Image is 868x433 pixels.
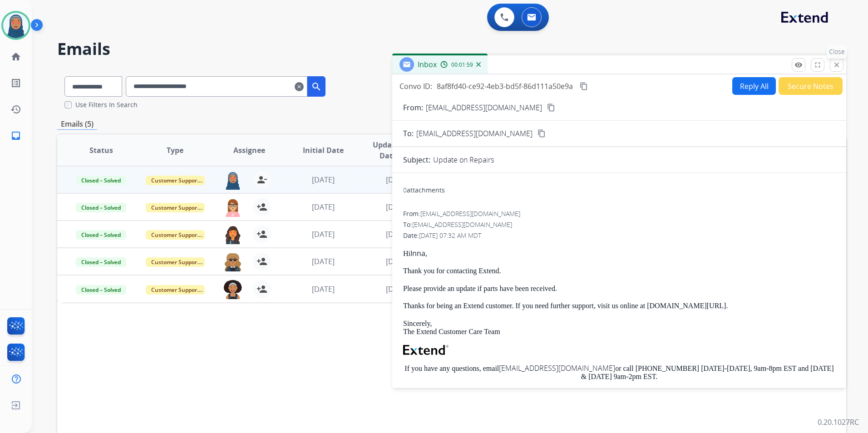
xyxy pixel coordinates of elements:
[403,285,835,293] p: Please provide an update if parts have been received.
[794,61,803,69] mat-icon: remove_red_eye
[403,249,835,258] p: Hi ,
[403,345,449,355] img: Extend Logo
[295,81,304,92] mat-icon: clear
[418,59,437,69] span: Inbox
[224,198,242,217] img: agent-avatar
[403,154,430,165] p: Subject:
[403,128,414,139] p: To:
[437,81,573,91] span: 8af8fd40-ce92-4eb3-bd5f-86d111a50e9a
[312,229,335,239] span: [DATE]
[233,145,265,156] span: Assignee
[403,220,835,229] div: To:
[386,175,409,185] span: [DATE]
[10,104,21,115] mat-icon: history
[312,175,335,185] span: [DATE]
[167,145,183,156] span: Type
[386,229,409,239] span: [DATE]
[403,231,835,240] div: Date:
[416,128,533,139] span: [EMAIL_ADDRESS][DOMAIN_NAME]
[732,77,776,95] button: Reply All
[410,248,425,258] strong: Inna
[386,256,409,266] span: [DATE]
[419,231,481,240] span: [DATE] 07:32 AM MDT
[224,225,242,244] img: agent-avatar
[399,81,432,92] p: Convo ID:
[146,203,205,212] span: Customer Support
[403,186,407,194] span: 0
[312,256,335,266] span: [DATE]
[224,252,242,271] img: agent-avatar
[303,145,344,156] span: Initial Date
[403,186,445,195] div: attachments
[386,202,409,212] span: [DATE]
[403,302,835,310] p: Thanks for being an Extend customer. If you need further support, visit us online at [DOMAIN_NAME...
[76,230,126,240] span: Closed – Solved
[10,78,21,89] mat-icon: list_alt
[818,417,859,428] p: 0.20.1027RC
[57,40,846,58] h2: Emails
[256,256,267,267] mat-icon: person_add
[403,364,835,381] p: If you have any questions, email or call [PHONE_NUMBER] [DATE]-[DATE], 9am-8pm EST and [DATE] & [...
[403,267,835,275] p: Thank you for contacting Extend.
[75,100,138,109] label: Use Filters In Search
[224,171,242,190] img: agent-avatar
[830,58,843,72] button: Close
[256,284,267,295] mat-icon: person_add
[368,139,409,161] span: Updated Date
[76,203,126,212] span: Closed – Solved
[89,145,113,156] span: Status
[833,61,841,69] mat-icon: close
[76,285,126,295] span: Closed – Solved
[312,284,335,294] span: [DATE]
[538,129,546,138] mat-icon: content_copy
[146,230,205,240] span: Customer Support
[76,257,126,267] span: Closed – Solved
[814,61,822,69] mat-icon: fullscreen
[256,202,267,212] mat-icon: person_add
[256,229,267,240] mat-icon: person_add
[499,363,615,373] a: [EMAIL_ADDRESS][DOMAIN_NAME]
[146,257,205,267] span: Customer Support
[412,220,512,229] span: [EMAIL_ADDRESS][DOMAIN_NAME]
[3,13,29,38] img: avatar
[76,176,126,185] span: Closed – Solved
[224,280,242,299] img: agent-avatar
[403,320,835,336] p: Sincerely, The Extend Customer Care Team
[146,285,205,295] span: Customer Support
[10,51,21,62] mat-icon: home
[57,118,97,130] p: Emails (5)
[779,77,843,95] button: Secure Notes
[426,102,542,113] p: [EMAIL_ADDRESS][DOMAIN_NAME]
[420,209,520,218] span: [EMAIL_ADDRESS][DOMAIN_NAME]
[451,61,473,69] span: 00:01:59
[311,81,322,92] mat-icon: search
[146,176,205,185] span: Customer Support
[386,284,409,294] span: [DATE]
[256,174,267,185] mat-icon: person_remove
[433,154,494,165] p: Update on Repairs
[312,202,335,212] span: [DATE]
[827,45,847,59] p: Close
[547,103,555,112] mat-icon: content_copy
[403,102,423,113] p: From:
[10,130,21,141] mat-icon: inbox
[580,82,588,90] mat-icon: content_copy
[403,209,835,218] div: From:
